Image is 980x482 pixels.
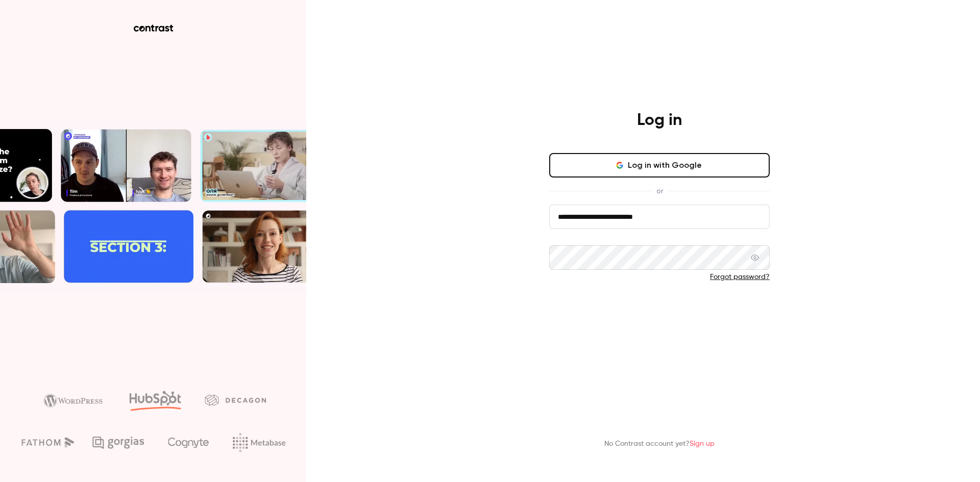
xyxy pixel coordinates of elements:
[549,298,770,323] button: Log in
[637,110,682,131] h4: Log in
[205,394,266,405] img: decagon
[651,186,668,196] span: or
[549,153,770,177] button: Log in with Google
[710,273,770,281] a: Forgot password?
[690,440,715,447] a: Sign up
[604,439,715,449] p: No Contrast account yet?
